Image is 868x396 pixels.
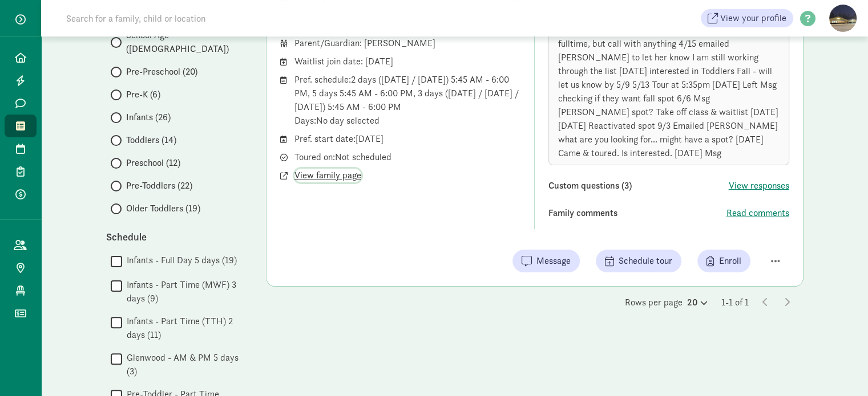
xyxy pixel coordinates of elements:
input: Search for a family, child or location [59,7,380,30]
span: View your profile [720,11,786,25]
a: View your profile [701,9,793,27]
span: School Age ([DEMOGRAPHIC_DATA]) [126,28,243,56]
span: Pre-Toddlers (22) [126,179,192,193]
div: Schedule [106,229,243,244]
div: Rows per page 1-1 of 1 [266,296,804,309]
div: Custom questions (3) [548,179,729,193]
div: Waitlist join date: [DATE] [294,55,521,68]
span: Toddlers (14) [126,133,176,147]
div: Toured on: Not scheduled [294,150,521,164]
button: Read comments [726,206,789,220]
span: Enroll [719,254,741,268]
div: Pref. start date: [DATE] [294,132,521,146]
div: Pref. schedule: 2 days ([DATE] / [DATE]) 5:45 AM - 6:00 PM, 5 days 5:45 AM - 6:00 PM, 3 days ([DA... [294,73,521,128]
div: Family comments [548,206,726,220]
button: Schedule tour [596,250,681,272]
span: Message [536,254,571,268]
button: Enroll [697,250,750,272]
div: 20 [687,296,708,309]
button: Message [512,250,580,272]
div: Parent/Guardian: [PERSON_NAME] [294,36,521,50]
iframe: Chat Widget [811,341,868,396]
button: View responses [729,179,789,193]
span: Schedule tour [619,254,672,268]
span: Preschool (12) [126,156,180,170]
label: Infants - Full Day 5 days (19) [122,254,237,267]
span: Pre-K (6) [126,88,160,101]
span: Infants (26) [126,111,171,124]
label: Infants - Part Time (TTH) 2 days (11) [122,315,243,342]
span: Pre-Preschool (20) [126,65,197,79]
span: Older Toddlers (19) [126,202,200,215]
button: View family page [294,169,361,182]
label: Infants - Part Time (MWF) 3 days (9) [122,278,243,305]
label: Glenwood - AM & PM 5 days (3) [122,351,243,378]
